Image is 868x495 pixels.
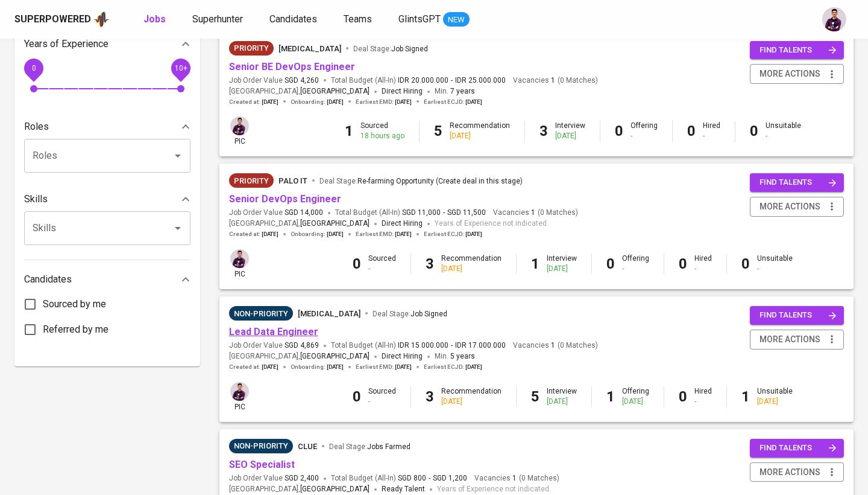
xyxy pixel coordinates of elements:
div: Skills [24,187,190,211]
span: Non-Priority [229,308,293,320]
span: GlintsGPT [398,13,441,25]
span: [DATE] [262,230,278,238]
div: [DATE] [450,131,510,141]
span: SGD 11,000 [402,208,441,218]
span: Min. [435,352,475,360]
b: 0 [353,388,361,405]
button: Open [169,147,186,164]
a: Candidates [269,12,319,27]
div: Superpowered [14,13,91,27]
img: erwin@glints.com [230,249,249,268]
a: Jobs [143,12,168,27]
span: NEW [443,14,470,26]
button: find talents [750,439,844,458]
span: [GEOGRAPHIC_DATA] [300,351,370,363]
a: Senior BE DevOps Engineer [229,61,355,72]
b: Jobs [143,13,166,25]
span: [DATE] [465,230,482,238]
span: SGD 1,200 [433,473,467,484]
span: - [429,473,430,484]
button: more actions [750,330,844,350]
span: more actions [759,332,820,347]
span: SGD 11,500 [447,208,486,218]
b: 1 [531,255,539,272]
span: Earliest ECJD : [424,363,482,371]
div: Sourced [368,386,396,407]
a: GlintsGPT NEW [398,12,470,27]
span: Created at : [229,98,278,106]
button: find talents [750,41,844,60]
div: [DATE] [547,397,577,407]
a: Lead Data Engineer [229,326,318,337]
div: Offering [622,386,649,407]
span: Earliest ECJD : [424,98,482,106]
div: - [368,397,396,407]
span: Total Budget (All-In) [331,473,467,484]
span: Priority [229,42,274,54]
span: Re-farming Opportunity (Create deal in this stage) [357,177,523,185]
b: 0 [750,123,758,139]
div: [DATE] [555,131,585,141]
span: [DATE] [262,363,278,371]
span: Onboarding : [291,230,344,238]
a: Senior DevOps Engineer [229,193,341,205]
span: [DATE] [395,230,412,238]
span: SGD 2,400 [285,473,319,484]
button: more actions [750,462,844,482]
b: 0 [606,255,615,272]
span: find talents [759,441,837,455]
span: - [443,208,445,218]
div: Recommendation [441,386,502,407]
span: Job Order Value [229,75,319,86]
span: Onboarding : [291,98,344,106]
div: Candidates [24,267,190,292]
div: Unsuitable [766,121,801,141]
b: 0 [687,123,696,139]
b: 0 [741,255,750,272]
span: - [451,75,453,86]
div: pic [229,381,250,412]
div: Sufficient Talents in Pipeline [229,306,293,321]
div: Sourced [360,121,404,141]
span: Total Budget (All-In) [335,208,486,218]
div: [DATE] [441,264,502,274]
span: Earliest ECJD : [424,230,482,238]
b: 0 [679,255,687,272]
span: Direct Hiring [382,219,423,228]
a: Superpoweredapp logo [14,10,110,28]
span: Jobs Farmed [367,442,410,451]
span: SGD 4,869 [285,340,319,351]
span: Job Order Value [229,208,323,218]
span: [DATE] [395,363,412,371]
span: 5 years [450,352,475,360]
span: Earliest EMD : [356,363,412,371]
div: [DATE] [622,397,649,407]
span: find talents [759,308,837,322]
span: - [451,340,453,351]
b: 1 [345,123,353,139]
span: 0 [31,63,36,72]
span: [DATE] [262,98,278,106]
div: pic [229,248,250,279]
span: IDR 20.000.000 [398,75,448,86]
span: Direct Hiring [382,352,423,360]
span: Onboarding : [291,363,344,371]
div: Sourced [368,254,396,274]
div: Recommendation [441,254,502,274]
div: - [757,264,793,274]
div: Hired [694,254,712,274]
span: Deal Stage : [329,442,410,451]
div: - [622,264,649,274]
div: Years of Experience [24,32,190,56]
span: Total Budget (All-In) [331,75,506,86]
span: Teams [344,13,372,25]
img: erwin@glints.com [230,117,249,135]
div: [DATE] [441,397,502,407]
span: SGD 800 [398,473,426,484]
span: Total Budget (All-In) [331,340,506,351]
span: find talents [759,43,837,57]
span: Job Order Value [229,340,319,351]
div: Recommendation [450,121,510,141]
b: 0 [679,388,687,405]
b: 3 [426,255,434,272]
